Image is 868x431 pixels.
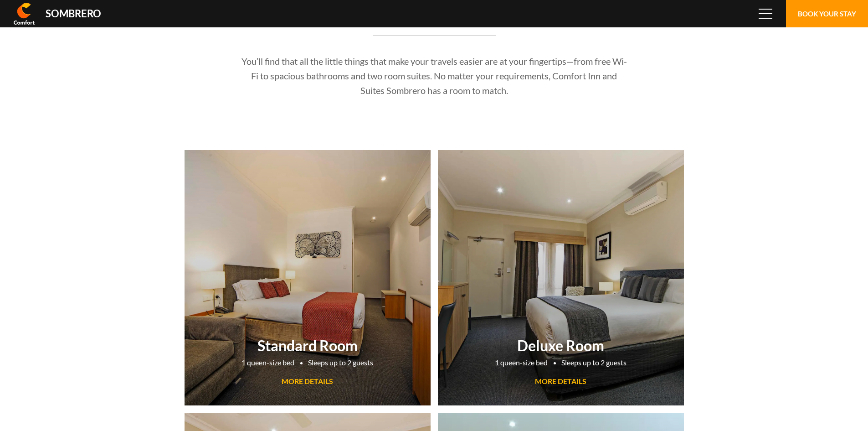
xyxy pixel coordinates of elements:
[241,357,294,369] li: 1 queen-size bed
[535,377,586,385] span: MORE DETAILS
[14,3,35,25] img: Comfort Inn & Suites Sombrero
[282,377,333,385] span: MORE DETAILS
[561,357,627,369] li: Sleeps up to 2 guests
[185,150,431,405] a: Standard Room1 queen-size bedSleeps up to 2 guestsMORE DETAILS
[438,150,684,405] a: Deluxe Room1 queen-size bedSleeps up to 2 guestsMORE DETAILS
[495,357,548,369] li: 1 queen-size bed
[759,9,772,19] span: Menu
[46,9,101,19] div: Sombrero
[241,54,627,98] p: You’ll find that all the little things that make your travels easier are at your fingertips—from ...
[308,357,373,369] li: Sleeps up to 2 guests
[442,337,679,354] h2: Deluxe Room
[189,337,426,354] h2: Standard Room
